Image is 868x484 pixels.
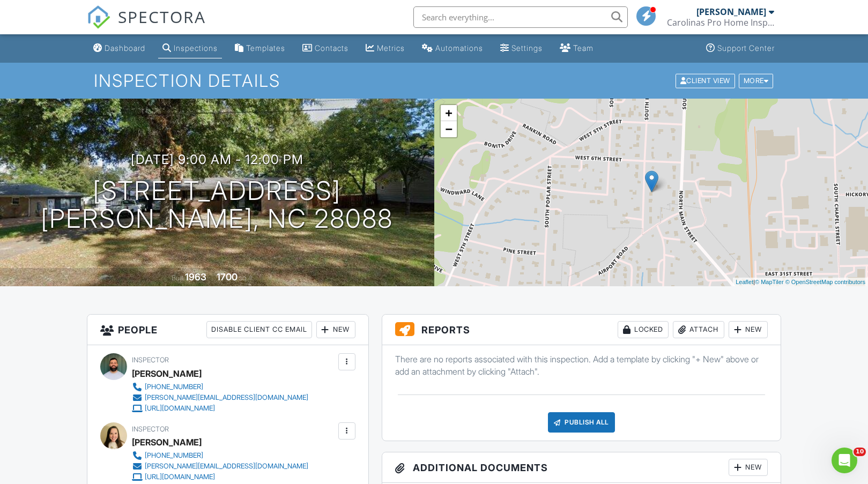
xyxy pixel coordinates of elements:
a: Zoom out [441,121,457,137]
div: Carolinas Pro Home Inspections LLC [667,17,774,28]
a: © MapTiler [755,279,784,285]
a: [URL][DOMAIN_NAME] [132,472,308,482]
div: Team [573,43,593,53]
input: Search everything... [413,6,628,28]
div: New [729,321,768,338]
div: 1963 [185,271,206,282]
div: Settings [511,43,543,53]
div: Attach [673,321,724,338]
div: [PERSON_NAME] [132,366,202,382]
img: The Best Home Inspection Software - Spectora [87,5,110,29]
div: [PERSON_NAME][EMAIL_ADDRESS][DOMAIN_NAME] [145,462,308,471]
div: New [316,321,355,338]
a: © OpenStreetMap contributors [785,279,865,285]
div: Contacts [315,43,348,53]
span: Built [172,274,183,282]
div: New [729,459,768,476]
div: Disable Client CC Email [206,321,312,338]
div: [PERSON_NAME] [132,434,202,450]
a: [PERSON_NAME][EMAIL_ADDRESS][DOMAIN_NAME] [132,392,308,403]
span: SPECTORA [118,5,206,28]
div: Automations [435,43,483,53]
a: SPECTORA [87,14,206,37]
div: Client View [676,73,735,88]
div: Templates [246,43,285,53]
div: Metrics [377,43,405,53]
a: Templates [231,39,290,58]
div: Locked [618,321,669,338]
a: [PHONE_NUMBER] [132,450,308,461]
div: [PERSON_NAME][EMAIL_ADDRESS][DOMAIN_NAME] [145,393,308,402]
div: Publish All [548,412,615,433]
div: | [733,278,868,287]
iframe: Intercom live chat [832,448,857,473]
a: Leaflet [736,279,753,285]
span: Inspector [132,356,169,364]
div: Dashboard [105,43,145,53]
h3: People [87,315,368,345]
a: [URL][DOMAIN_NAME] [132,403,308,414]
span: sq. ft. [239,274,254,282]
a: Metrics [361,39,409,58]
div: Support Center [717,43,775,53]
div: Inspections [174,43,218,53]
a: Contacts [298,39,353,58]
a: Dashboard [89,39,150,58]
a: Settings [496,39,547,58]
h1: Inspection Details [94,71,775,90]
a: Support Center [702,39,779,58]
p: There are no reports associated with this inspection. Add a template by clicking "+ New" above or... [395,353,768,377]
a: Client View [674,76,738,84]
h3: Reports [382,315,781,345]
div: More [739,73,774,88]
a: Inspections [158,39,222,58]
a: Zoom in [441,105,457,121]
a: Automations (Basic) [418,39,487,58]
h1: [STREET_ADDRESS] [PERSON_NAME], NC 28088 [41,177,393,234]
span: 10 [854,448,866,456]
a: [PERSON_NAME][EMAIL_ADDRESS][DOMAIN_NAME] [132,461,308,472]
h3: Additional Documents [382,452,781,483]
div: [PHONE_NUMBER] [145,383,203,391]
div: [PERSON_NAME] [696,6,766,17]
a: [PHONE_NUMBER] [132,382,308,392]
div: [URL][DOMAIN_NAME] [145,473,215,481]
a: Team [555,39,598,58]
span: Inspector [132,425,169,433]
div: [PHONE_NUMBER] [145,451,203,460]
div: 1700 [217,271,238,282]
h3: [DATE] 9:00 am - 12:00 pm [131,152,303,167]
div: [URL][DOMAIN_NAME] [145,404,215,413]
